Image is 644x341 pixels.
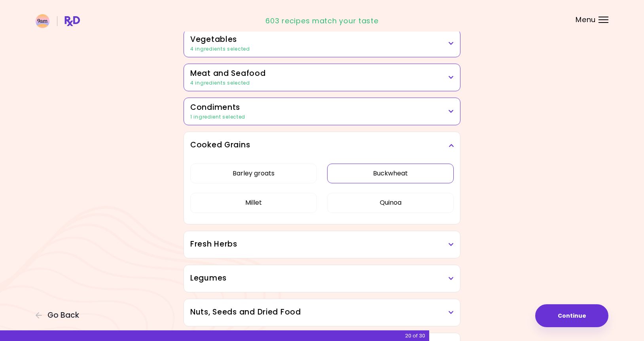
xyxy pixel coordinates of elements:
[327,164,454,183] button: Buckwheat
[190,113,454,121] div: 1 ingredient selected
[190,34,454,45] h3: Vegetables
[190,193,317,213] button: Millet
[190,164,317,183] button: Barley groats
[576,16,596,23] span: Menu
[190,68,454,79] h3: Meat and Seafood
[190,239,454,250] h3: Fresh Herbs
[190,139,454,151] h3: Cooked Grains
[535,304,608,327] button: Continue
[190,273,454,284] h3: Legumes
[190,79,454,87] div: 4 ingredients selected
[47,311,79,320] span: Go Back
[190,45,454,53] div: 4 ingredients selected
[190,307,454,318] h3: Nuts, Seeds and Dried Food
[265,15,378,27] div: 603 recipes match your taste
[36,14,80,28] img: RxDiet
[36,311,83,320] button: Go Back
[327,193,454,213] button: Quinoa
[190,102,454,113] h3: Condiments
